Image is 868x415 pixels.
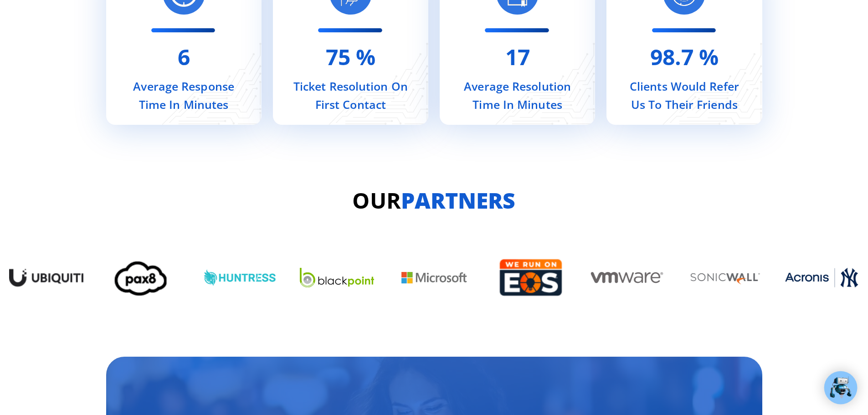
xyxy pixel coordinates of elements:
[318,28,384,32] img: divider
[459,77,576,113] h2: Average Resolution Time In Minutes
[785,267,859,289] div: 9 / 13
[505,42,530,72] span: 17
[356,42,375,72] span: %
[484,28,550,32] img: divider
[591,266,665,289] div: 7 / 13
[292,77,409,113] h2: Ticket Resolution On First Contact
[650,42,693,72] span: 98.7
[688,269,762,287] img: sonic wall
[151,28,217,32] img: divider
[9,265,83,290] img: Ubiquiti
[626,77,743,113] h2: Clients Would Refer Us To Their Friends
[106,256,180,298] img: pax
[688,269,762,287] div: 8 / 13
[494,252,568,303] img: EOS
[9,265,83,290] div: 1 / 13
[9,235,859,320] div: Image Carousel
[652,28,718,32] img: divider
[397,268,471,287] div: 5 / 13
[699,42,719,72] span: %
[300,268,374,288] div: 4 / 13
[203,268,277,287] img: huntress
[785,267,859,289] img: Acronis NY
[178,42,190,72] span: 6
[401,185,516,215] strong: Partners
[125,77,242,113] h2: Average Response Time In Minutes
[326,42,350,72] span: 75
[494,252,568,303] div: 6 / 13
[300,268,374,288] img: blackpoint
[106,256,180,298] div: 2 / 13
[591,266,665,289] img: vmware
[138,184,730,217] h2: Our
[397,268,471,287] img: microsoft
[203,268,277,287] div: 3 / 13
